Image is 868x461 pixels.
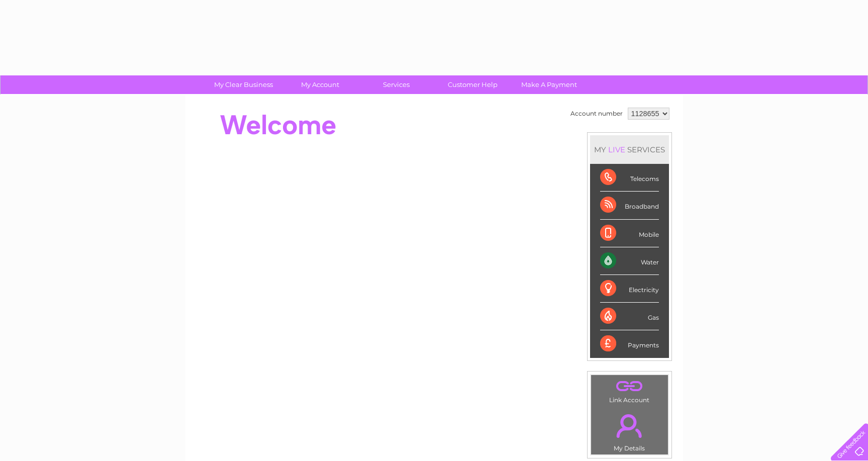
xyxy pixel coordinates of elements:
[591,406,668,455] td: My Details
[600,192,659,219] div: Broadband
[594,408,665,443] a: .
[600,164,659,192] div: Telecoms
[600,247,659,275] div: Water
[606,145,627,154] div: LIVE
[594,378,665,395] a: .
[202,75,285,94] a: My Clear Business
[431,75,514,94] a: Customer Help
[591,375,668,406] td: Link Account
[278,75,361,94] a: My Account
[600,330,659,357] div: Payments
[568,105,625,122] td: Account number
[355,75,438,94] a: Services
[600,303,659,330] div: Gas
[590,135,669,164] div: MY SERVICES
[600,220,659,247] div: Mobile
[600,275,659,303] div: Electricity
[508,75,591,94] a: Make A Payment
